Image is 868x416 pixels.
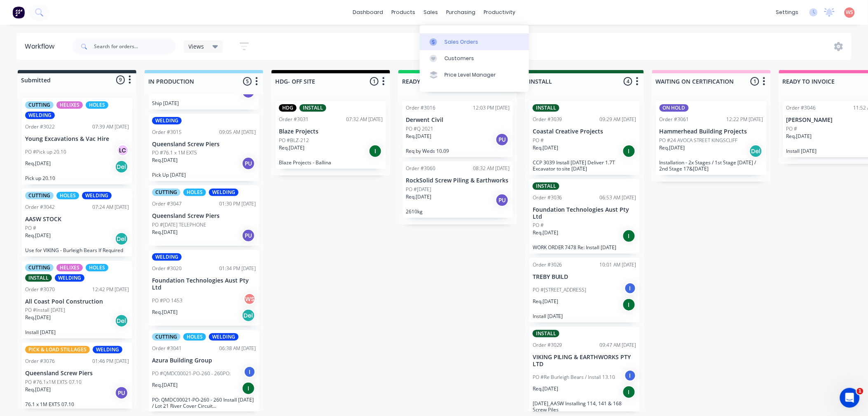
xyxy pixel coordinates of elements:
[152,221,206,229] p: PO #[DATE] TELEPHONE
[189,42,204,51] span: Views
[115,160,128,173] div: Del
[12,6,25,19] img: Factory
[533,286,587,294] p: PO #[STREET_ADDRESS]
[406,186,431,193] p: PO #[DATE]
[840,388,860,408] iframe: Intercom live chat
[152,308,178,316] p: Req. [DATE]
[622,386,636,399] div: I
[25,136,129,143] p: Young Excavations & Vac Hire
[656,101,767,175] div: ON HOLDOrder #306112:22 PM [DATE]Hammerhead Building ProjectsPO #24 AVOCA STREET KINGSCLIFFReq.[D...
[786,125,798,133] p: PO #
[183,189,206,196] div: HOLES
[420,33,529,50] a: Sales Orders
[94,38,175,55] input: Search for orders...
[55,274,84,282] div: WELDING
[152,265,182,272] div: Order #3020
[496,133,509,146] div: PU
[115,386,128,400] div: PU
[152,100,256,106] p: Ship [DATE]
[406,148,510,154] p: Req by Weds 10.09
[183,333,206,341] div: HOLES
[727,116,763,123] div: 12:22 PM [DATE]
[209,189,239,196] div: WELDING
[660,144,685,152] p: Req. [DATE]
[406,193,431,201] p: Req. [DATE]
[25,160,51,167] p: Req. [DATE]
[346,116,383,123] div: 07:32 AM [DATE]
[25,358,55,365] div: Order #3076
[25,101,54,109] div: CUTTING
[406,104,435,112] div: Order #3016
[152,333,180,341] div: CUTTING
[22,343,132,411] div: PICK & LOAD STILLAGESWELDINGOrder #307601:46 PM [DATE]Queensland Screw PiersPO #76.1x1M EXTS 07.1...
[25,379,82,386] p: PO #76.1x1M EXTS 07.10
[242,309,255,322] div: Del
[279,144,304,152] p: Req. [DATE]
[480,6,519,19] div: productivity
[25,314,51,321] p: Req. [DATE]
[117,144,129,157] div: LC
[152,357,256,364] p: Azura Building Group
[857,388,863,395] span: 1
[219,265,256,272] div: 01:34 PM [DATE]
[152,129,182,136] div: Order #3015
[279,116,309,123] div: Order #3031
[25,264,54,271] div: CUTTING
[402,161,513,218] div: Order #306008:32 AM [DATE]RockSolid Screw Piling & EarthworksPO #[DATE]Req.[DATE]PU2610kg
[152,213,256,220] p: Queensland Screw Piers
[445,55,474,62] div: Customers
[529,327,640,416] div: INSTALLOrder #302909:47 AM [DATE]VIKING PILING & EARTHWORKS PTY LTDPO #Re Burleigh Bears / Instal...
[242,229,255,242] div: PU
[152,157,178,164] p: Req. [DATE]
[533,144,558,152] p: Req. [DATE]
[149,250,259,326] div: WELDINGOrder #302001:34 PM [DATE]Foundation Technologies Aust Pty LtdPO #PO 1453WSReq.[DATE]Del
[600,341,636,349] div: 09:47 AM [DATE]
[533,354,636,368] p: VIKING PILING & EARTHWORKS PTY LTD
[92,286,129,293] div: 12:42 PM [DATE]
[25,216,129,223] p: AASW STOCK
[279,137,309,144] p: PO #BLZ-212
[56,192,79,199] div: HOLES
[25,232,51,239] p: Req. [DATE]
[533,313,636,319] p: Install [DATE]
[406,177,510,184] p: RockSolid Screw Piling & Earthworks
[846,9,854,16] span: WS
[402,101,513,157] div: Order #301612:03 PM [DATE]Derwent CivilPO #Q 2021Req.[DATE]PUReq by Weds 10.09
[92,203,129,211] div: 07:24 AM [DATE]
[149,185,259,246] div: CUTTINGHOLESWELDINGOrder #304701:30 PM [DATE]Queensland Screw PiersPO #[DATE] TELEPHONEReq.[DATE]PU
[533,374,615,381] p: PO #Re Burleigh Bears / Install 13.10
[600,194,636,201] div: 06:53 AM [DATE]
[152,253,182,261] div: WELDING
[624,369,636,382] div: I
[22,98,132,185] div: CUTTINGHELIXESHOLESWELDINGOrder #302207:39 AM [DATE]Young Excavations & Vac HirePO #Pick up 20.10...
[445,71,496,79] div: Price Level Manager
[25,401,129,407] p: 76.1 x 1M EXTS 07.10
[533,137,544,144] p: PO #
[660,159,763,172] p: Installation - 2x Stages / 1st Stage [DATE] / 2nd Stage 17&[DATE]
[624,282,636,294] div: I
[22,189,132,257] div: CUTTINGHOLESWELDINGOrder #304207:24 AM [DATE]AASW STOCKPO #Req.[DATE]DelUse for VIKING - Burleigh...
[660,128,763,135] p: Hammerhead Building Projects
[115,232,128,245] div: Del
[152,229,178,236] p: Req. [DATE]
[622,145,636,158] div: I
[473,104,510,112] div: 12:03 PM [DATE]
[406,125,433,133] p: PO #Q 2021
[533,182,559,190] div: INSTALL
[25,175,129,181] p: Pick up 20.10
[533,273,636,280] p: TREBY BUILD
[152,345,182,352] div: Order #3041
[533,128,636,135] p: Coastal Creative Projects
[533,116,562,123] div: Order #3039
[279,104,297,112] div: HDG
[445,38,478,46] div: Sales Orders
[533,194,562,201] div: Order #3036
[25,203,55,211] div: Order #3042
[533,400,636,413] p: [DATE]_AASW Installing 114, 141 & 168 Screw Piles
[406,165,435,172] div: Order #3060
[406,208,510,215] p: 2610kg
[25,148,66,156] p: PO #Pick up 20.10
[622,229,636,243] div: I
[533,330,559,337] div: INSTALL
[279,159,383,166] p: Blaze Projects - Ballina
